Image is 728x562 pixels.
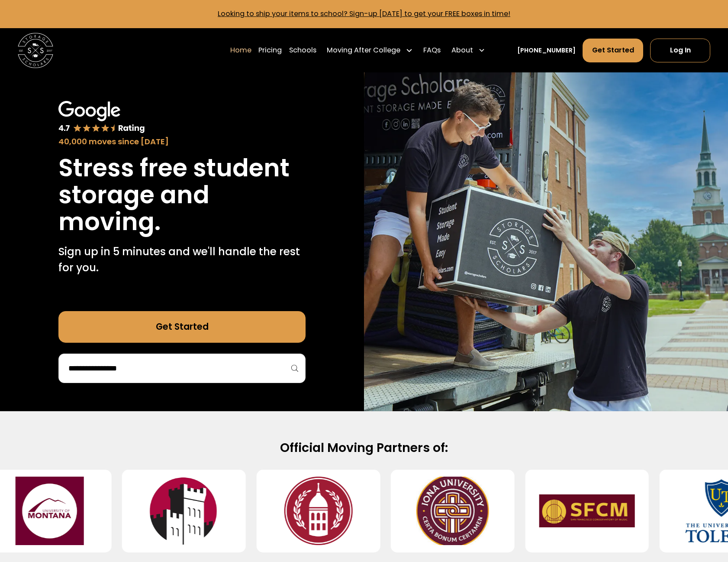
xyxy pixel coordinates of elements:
[650,39,710,62] a: Log In
[583,39,643,62] a: Get Started
[364,72,728,411] img: Storage Scholars makes moving and storage easy.
[58,136,306,148] div: 40,000 moves since [DATE]
[327,45,400,56] div: Moving After College
[451,45,473,56] div: About
[448,38,489,63] div: About
[218,9,510,19] a: Looking to ship your items to school? Sign-up [DATE] to get your FREE boxes in time!
[289,38,316,63] a: Schools
[58,155,306,235] h1: Stress free student storage and moving.
[58,101,145,134] img: Google 4.7 star rating
[271,477,366,546] img: Southern Virginia University
[405,477,500,546] img: Iona University
[258,38,282,63] a: Pricing
[18,33,53,68] a: home
[230,38,251,63] a: Home
[18,33,53,68] img: Storage Scholars main logo
[81,440,647,456] h2: Official Moving Partners of:
[58,311,306,343] a: Get Started
[517,46,576,55] a: [PHONE_NUMBER]
[323,38,416,63] div: Moving After College
[423,38,441,63] a: FAQs
[136,477,232,546] img: Manhattanville University
[2,477,97,546] img: University of Montana
[58,244,306,276] p: Sign up in 5 minutes and we'll handle the rest for you.
[539,477,635,546] img: San Francisco Conservatory of Music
